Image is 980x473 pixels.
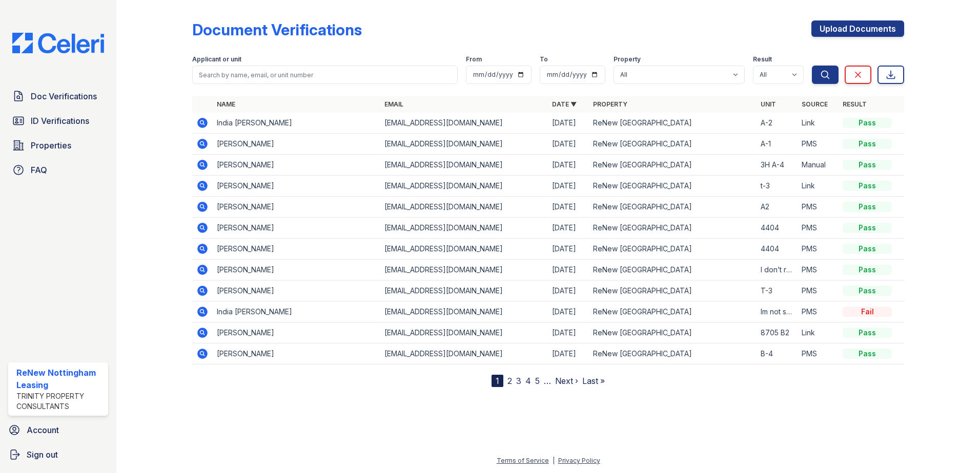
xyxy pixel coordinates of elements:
[843,202,892,212] div: Pass
[8,135,108,156] a: Properties
[548,322,589,343] td: [DATE]
[798,155,839,176] td: Manual
[380,155,548,176] td: [EMAIL_ADDRESS][DOMAIN_NAME]
[589,322,757,343] td: ReNew [GEOGRAPHIC_DATA]
[589,155,757,176] td: ReNew [GEOGRAPHIC_DATA]
[757,302,798,322] td: Im not sure 8811
[757,176,798,197] td: t-3
[757,239,798,260] td: 4404
[213,218,380,239] td: [PERSON_NAME]
[380,322,548,343] td: [EMAIL_ADDRESS][DOMAIN_NAME]
[213,302,380,322] td: India [PERSON_NAME]
[497,457,549,464] a: Terms of Service
[757,281,798,302] td: T-3
[843,349,892,359] div: Pass
[798,322,839,343] td: Link
[540,55,548,63] label: To
[384,100,403,108] a: Email
[798,134,839,155] td: PMS
[4,444,112,465] a: Sign out
[589,218,757,239] td: ReNew [GEOGRAPHIC_DATA]
[843,265,892,275] div: Pass
[843,244,892,254] div: Pass
[213,176,380,197] td: [PERSON_NAME]
[27,448,58,461] span: Sign out
[213,343,380,364] td: [PERSON_NAME]
[757,343,798,364] td: B-4
[380,218,548,239] td: [EMAIL_ADDRESS][DOMAIN_NAME]
[558,457,600,464] a: Privacy Policy
[548,218,589,239] td: [DATE]
[192,55,241,63] label: Applicant or unit
[548,343,589,364] td: [DATE]
[8,111,108,131] a: ID Verifications
[16,391,104,412] div: Trinity Property Consultants
[8,160,108,180] a: FAQ
[757,134,798,155] td: A-1
[798,113,839,134] td: Link
[589,134,757,155] td: ReNew [GEOGRAPHIC_DATA]
[757,218,798,239] td: 4404
[380,134,548,155] td: [EMAIL_ADDRESS][DOMAIN_NAME]
[213,260,380,281] td: [PERSON_NAME]
[548,155,589,176] td: [DATE]
[380,113,548,134] td: [EMAIL_ADDRESS][DOMAIN_NAME]
[192,20,362,39] div: Document Verifications
[213,134,380,155] td: [PERSON_NAME]
[757,322,798,343] td: 8705 B2
[548,302,589,322] td: [DATE]
[466,55,482,63] label: From
[380,197,548,218] td: [EMAIL_ADDRESS][DOMAIN_NAME]
[798,176,839,197] td: Link
[843,118,892,128] div: Pass
[798,218,839,239] td: PMS
[843,139,892,149] div: Pass
[589,113,757,134] td: ReNew [GEOGRAPHIC_DATA]
[192,66,458,84] input: Search by name, email, or unit number
[8,86,108,106] a: Doc Verifications
[798,281,839,302] td: PMS
[589,260,757,281] td: ReNew [GEOGRAPHIC_DATA]
[843,181,892,191] div: Pass
[516,376,521,386] a: 3
[4,420,112,440] a: Account
[843,160,892,170] div: Pass
[380,302,548,322] td: [EMAIL_ADDRESS][DOMAIN_NAME]
[213,239,380,260] td: [PERSON_NAME]
[757,197,798,218] td: A2
[213,281,380,302] td: [PERSON_NAME]
[16,367,104,391] div: ReNew Nottingham Leasing
[535,376,540,386] a: 5
[843,223,892,233] div: Pass
[548,176,589,197] td: [DATE]
[213,113,380,134] td: India [PERSON_NAME]
[548,260,589,281] td: [DATE]
[843,307,892,317] div: Fail
[593,100,627,108] a: Property
[552,100,577,108] a: Date ▼
[507,376,512,386] a: 2
[31,115,89,127] span: ID Verifications
[548,281,589,302] td: [DATE]
[589,197,757,218] td: ReNew [GEOGRAPHIC_DATA]
[802,100,828,108] a: Source
[589,343,757,364] td: ReNew [GEOGRAPHIC_DATA]
[4,33,112,53] img: CE_Logo_Blue-a8612792a0a2168367f1c8372b55b34899dd931a85d93a1a3d3e32e68fde9ad4.png
[798,260,839,281] td: PMS
[843,328,892,338] div: Pass
[757,155,798,176] td: 3H A-4
[548,239,589,260] td: [DATE]
[525,376,531,386] a: 4
[589,239,757,260] td: ReNew [GEOGRAPHIC_DATA]
[31,90,97,102] span: Doc Verifications
[31,164,47,176] span: FAQ
[582,376,605,386] a: Last »
[757,113,798,134] td: A-2
[589,302,757,322] td: ReNew [GEOGRAPHIC_DATA]
[811,20,904,37] a: Upload Documents
[548,197,589,218] td: [DATE]
[753,55,772,63] label: Result
[27,424,59,436] span: Account
[213,155,380,176] td: [PERSON_NAME]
